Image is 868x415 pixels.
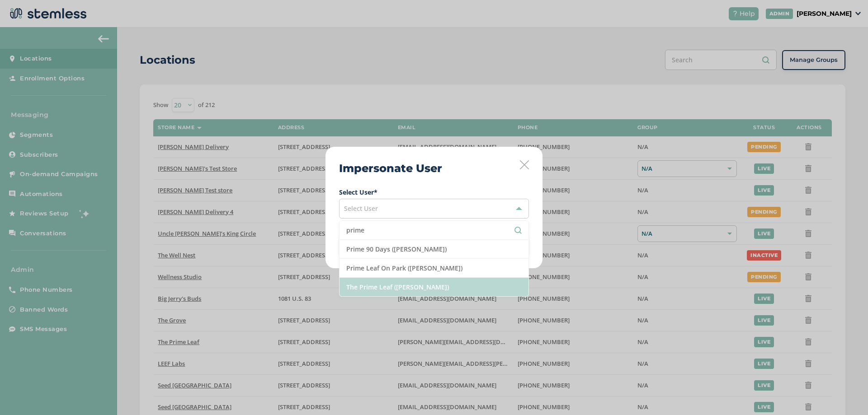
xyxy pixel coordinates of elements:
[339,160,442,177] h2: Impersonate User
[340,259,528,278] li: Prime Leaf On Park ([PERSON_NAME])
[340,240,528,259] li: Prime 90 Days ([PERSON_NAME])
[346,225,522,235] input: Search
[340,278,528,296] li: The Prime Leaf ([PERSON_NAME])
[823,372,868,415] iframe: Chat Widget
[339,187,529,197] label: Select User
[344,204,378,213] span: Select User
